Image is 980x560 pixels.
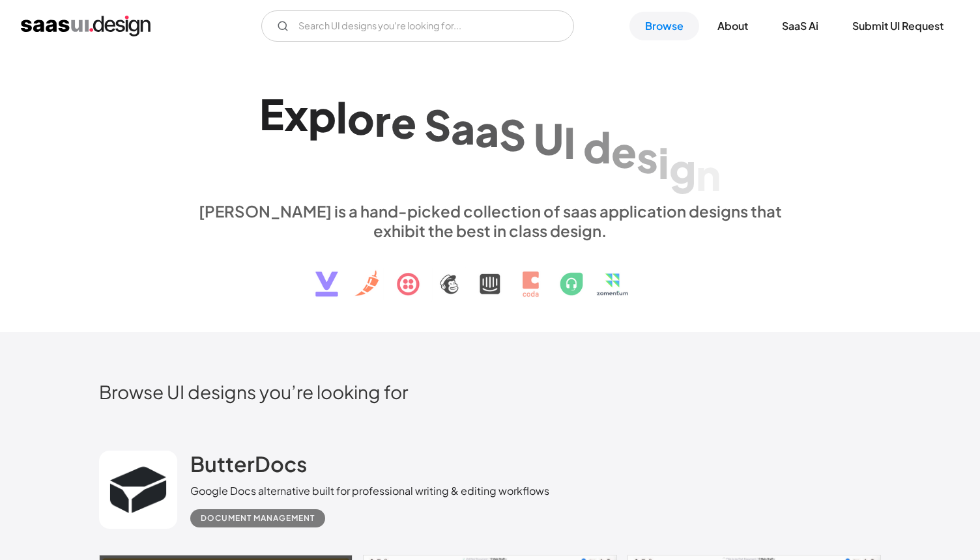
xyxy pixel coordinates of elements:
div: I [564,117,575,167]
div: p [308,90,336,140]
h2: Browse UI designs you’re looking for [99,380,881,403]
div: a [475,105,499,156]
div: Document Management [201,511,315,526]
div: g [669,143,696,193]
div: l [336,91,347,141]
div: S [499,109,526,160]
div: e [611,126,637,176]
a: Browse [629,12,699,40]
input: Search UI designs you're looking for... [261,10,574,42]
a: About [702,12,764,40]
div: a [451,102,475,152]
div: E [259,89,284,139]
div: S [424,100,451,150]
div: s [637,132,658,182]
div: d [583,122,611,172]
div: n [696,149,721,199]
a: Submit UI Request [837,12,959,40]
div: i [658,137,669,187]
h1: Explore SaaS UI design patterns & interactions. [190,89,790,189]
a: home [21,16,151,36]
div: e [391,97,416,147]
h2: ButterDocs [190,451,307,477]
img: text, icon, saas logo [293,240,687,308]
div: o [347,93,375,143]
div: Google Docs alternative built for professional writing & editing workflows [190,483,549,499]
div: r [375,95,391,145]
a: ButterDocs [190,451,307,483]
div: x [284,89,308,139]
a: SaaS Ai [766,12,834,40]
form: Email Form [261,10,574,42]
div: [PERSON_NAME] is a hand-picked collection of saas application designs that exhibit the best in cl... [190,201,790,240]
div: U [534,113,564,163]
